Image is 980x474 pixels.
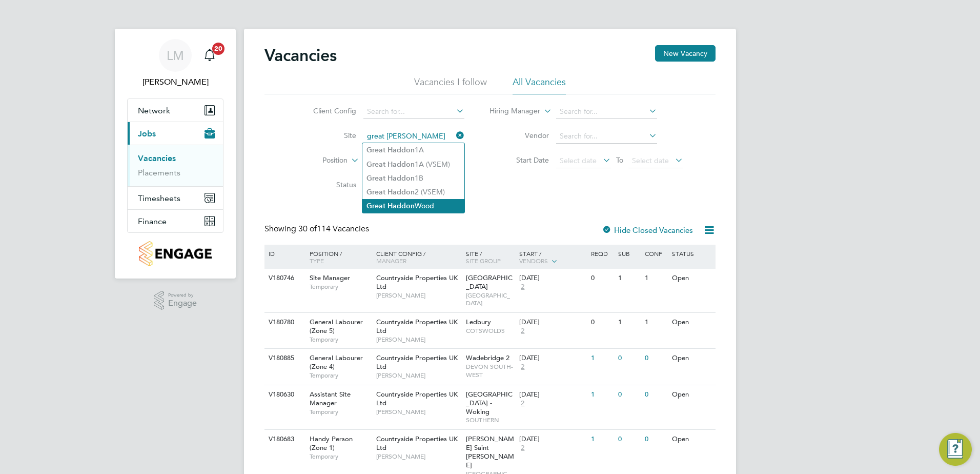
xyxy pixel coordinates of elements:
span: Manager [376,256,406,265]
div: 0 [588,313,615,332]
span: COTSWOLDS [466,327,515,335]
span: Countryside Properties UK Ltd [376,390,458,407]
div: Open [669,349,714,368]
span: Temporary [310,371,371,380]
nav: Main navigation [115,29,236,279]
div: V180780 [266,313,302,332]
div: Conf [642,245,669,262]
span: 2 [519,283,526,291]
span: 2 [519,327,526,335]
div: Open [669,430,714,449]
div: Open [669,385,714,404]
div: 0 [642,430,669,449]
span: Select date [632,156,669,165]
input: Search for... [556,129,657,144]
div: [DATE] [519,354,586,363]
span: Select date [560,156,597,165]
span: LM [167,49,184,62]
input: Search for... [556,105,657,119]
span: Temporary [310,283,371,291]
a: Powered byEngage [154,291,197,310]
div: Start / [517,245,588,270]
span: Countryside Properties UK Ltd [376,353,458,371]
span: 114 Vacancies [298,224,369,234]
span: Temporary [310,408,371,416]
span: Ledbury [466,318,491,326]
div: 1 [588,430,615,449]
div: Showing [264,224,371,234]
label: Site [297,131,356,140]
span: Site Manager [310,273,350,282]
div: 0 [642,385,669,404]
div: Site / [463,245,517,269]
b: Great [366,160,385,169]
span: Network [138,106,170,115]
span: [PERSON_NAME] [376,291,461,300]
li: 1B [362,171,464,185]
b: Haddon [387,160,415,169]
span: Jobs [138,129,156,139]
span: Site Group [466,256,501,265]
li: Vacancies I follow [414,76,487,94]
span: General Labourer (Zone 5) [310,318,363,335]
span: Engage [168,299,197,308]
span: General Labourer (Zone 4) [310,353,363,371]
label: Hide Closed Vacancies [602,225,693,235]
div: ID [266,245,302,262]
input: Search for... [363,105,464,119]
button: Network [128,99,223,122]
a: 20 [199,39,220,72]
span: Assistant Site Manager [310,390,351,407]
span: Temporary [310,452,371,461]
img: countryside-properties-logo-retina.png [139,241,211,266]
span: Countryside Properties UK Ltd [376,318,458,335]
span: Vendors [519,256,548,265]
span: [PERSON_NAME] [376,335,461,344]
div: Jobs [128,145,223,186]
span: Handy Person (Zone 1) [310,434,353,452]
span: Type [310,256,324,265]
span: 2 [519,363,526,371]
div: Position / [302,245,374,269]
label: Vendor [490,131,549,140]
div: 1 [642,269,669,288]
span: [PERSON_NAME] Saint [PERSON_NAME] [466,434,514,469]
button: Engage Resource Center [939,433,972,466]
div: V180630 [266,385,302,404]
div: Sub [616,245,642,262]
div: [DATE] [519,318,586,327]
div: [DATE] [519,390,586,399]
div: V180746 [266,269,302,288]
a: Vacancies [138,153,176,163]
button: Jobs [128,122,223,145]
li: Wood [362,199,464,213]
li: 1A (VSEM) [362,157,464,171]
button: Finance [128,210,223,232]
div: 1 [588,349,615,368]
div: V180683 [266,430,302,449]
span: [GEOGRAPHIC_DATA] [466,273,513,291]
span: 2 [519,399,526,408]
b: Great [366,174,385,183]
li: 2 (VSEM) [362,185,464,199]
label: Position [289,155,348,166]
a: Go to home page [127,241,223,266]
span: Timesheets [138,193,180,203]
span: SOUTHERN [466,416,515,424]
b: Haddon [387,146,415,154]
span: To [613,153,626,167]
button: New Vacancy [655,45,716,62]
span: Lauren Morton [127,76,223,88]
span: 30 of [298,224,317,234]
span: Countryside Properties UK Ltd [376,273,458,291]
li: 1A [362,143,464,157]
b: Great [366,146,385,154]
span: 2 [519,444,526,452]
label: Hiring Manager [481,106,540,116]
span: [PERSON_NAME] [376,408,461,416]
label: Start Date [490,155,549,165]
b: Great [366,188,385,196]
div: [DATE] [519,435,586,444]
a: LM[PERSON_NAME] [127,39,223,88]
div: Reqd [588,245,615,262]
